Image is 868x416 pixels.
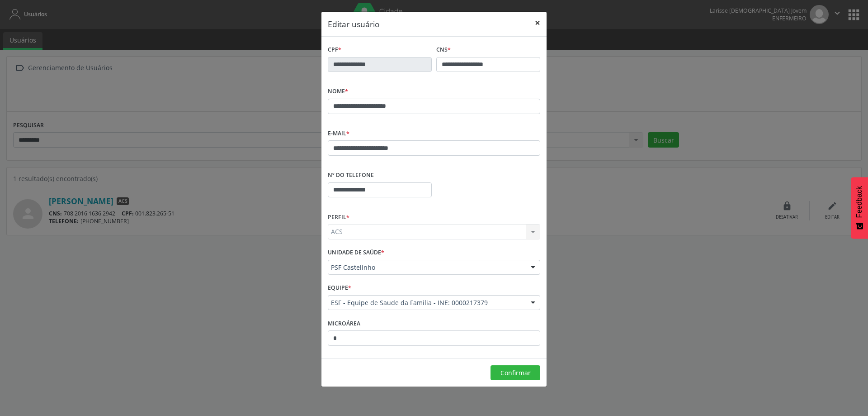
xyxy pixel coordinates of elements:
[328,316,360,330] label: Microárea
[328,168,374,182] label: Nº do Telefone
[500,368,531,377] span: Confirmar
[328,43,341,57] label: CPF
[851,177,868,239] button: Feedback - Mostrar pesquisa
[855,186,863,218] span: Feedback
[528,12,547,34] button: Close
[436,43,451,57] label: CNS
[331,298,522,307] span: ESF - Equipe de Saude da Familia - INE: 0000217379
[328,18,380,30] h5: Editar usuário
[328,85,348,99] label: Nome
[328,281,351,295] label: Equipe
[331,263,522,272] span: PSF Castelinho
[328,246,384,260] label: Unidade de saúde
[328,127,349,141] label: E-mail
[491,365,540,381] button: Confirmar
[328,210,349,224] label: Perfil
